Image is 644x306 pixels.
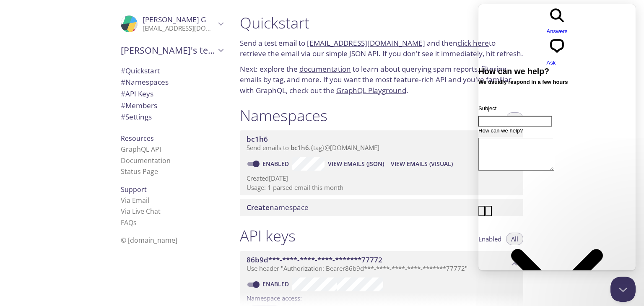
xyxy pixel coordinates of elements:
span: Namespaces [121,77,169,87]
h1: Quickstart [240,13,523,32]
div: bc1h6 namespace [240,130,523,156]
a: Via Live Chat [121,207,161,216]
button: Enabled [473,233,506,245]
a: GraphQL API [121,145,161,154]
button: View Emails (JSON) [325,157,387,171]
span: Create [247,202,270,212]
a: documentation [299,64,351,74]
span: View Emails (JSON) [328,159,384,169]
a: [EMAIL_ADDRESS][DOMAIN_NAME] [307,38,425,48]
span: namespace [247,202,309,212]
span: © [DOMAIN_NAME] [121,236,177,245]
span: Members [121,101,157,110]
span: # [121,89,125,99]
div: Bharath's team [114,39,230,61]
button: View Emails (Visual) [387,157,456,171]
span: bc1h6 [291,143,309,152]
span: Send emails to . {tag} @[DOMAIN_NAME] [247,143,379,152]
p: Usage: 1 parsed email this month [247,183,517,192]
span: # [121,112,125,122]
span: Quickstart [121,66,160,75]
span: # [121,101,125,110]
a: Enabled [261,160,292,168]
div: Bharath G [114,10,230,38]
span: View Emails (Visual) [391,159,453,169]
span: # [121,77,125,87]
span: Support [121,185,147,194]
h1: Namespaces [240,106,327,125]
span: bc1h6 [247,134,268,144]
p: Created [DATE] [247,174,517,183]
a: Documentation [121,156,171,165]
span: s [133,218,137,227]
label: Namespace access: [247,291,302,303]
span: [PERSON_NAME] G [143,15,206,24]
a: FAQ [121,218,137,227]
p: [EMAIL_ADDRESS][DOMAIN_NAME] [143,24,216,33]
div: Members [114,100,230,112]
div: API Keys [114,88,230,100]
p: Send a test email to and then to retrieve the email via our simple JSON API. If you don't see it ... [240,38,523,59]
a: Enabled [261,280,292,288]
p: Next: explore the to learn about querying spam reports, filtering emails by tag, and more. If you... [240,64,523,96]
a: Via Email [121,196,149,205]
a: click here [457,38,489,48]
div: Quickstart [114,65,230,77]
iframe: Help Scout Beacon - Close [610,277,636,302]
span: Settings [121,112,152,122]
div: Create namespace [240,199,523,216]
span: Resources [121,134,154,143]
a: GraphQL Playground [336,86,406,95]
span: API Keys [121,89,153,99]
span: [PERSON_NAME]'s team [121,44,216,56]
span: # [121,66,125,75]
div: Namespaces [114,76,230,88]
div: Team Settings [114,111,230,123]
a: Status Page [121,167,158,176]
button: Enabled [473,112,506,125]
iframe: Help Scout Beacon - Live Chat, Contact Form, and Knowledge Base [478,4,636,270]
h1: API keys [240,226,296,245]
